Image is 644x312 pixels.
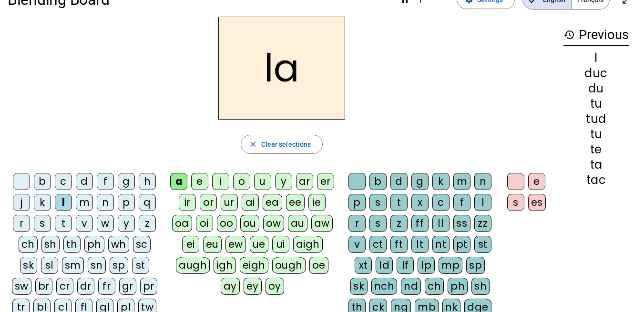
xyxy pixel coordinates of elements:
div: sh [41,236,60,253]
div: ss [453,215,470,232]
div: r [13,215,30,232]
div: ta [563,159,629,171]
mat-icon: close [249,140,257,149]
div: t [390,194,408,211]
div: c [55,173,72,190]
div: s [507,194,524,211]
div: ey [244,278,262,295]
div: p [348,194,366,211]
div: y [275,173,292,190]
div: y [118,215,135,232]
div: xt [355,257,372,274]
div: zz [474,215,491,232]
div: ff [411,215,429,232]
div: br [35,278,52,295]
div: n [474,173,491,190]
div: nt [432,236,450,253]
div: eigh [240,257,268,274]
div: ph [448,278,468,295]
div: er [317,173,334,190]
div: ou [240,215,259,232]
div: es [528,194,546,211]
div: oa [172,215,192,232]
div: a [170,173,187,190]
div: c [432,194,450,211]
div: z [390,215,408,232]
div: augh [176,257,210,274]
div: cr [56,278,73,295]
div: o [233,173,250,190]
div: lt [411,236,429,253]
div: sl [41,257,58,274]
div: ough [272,257,306,274]
div: igh [214,257,236,274]
div: tu [563,98,629,110]
div: u [254,173,271,190]
div: b [34,173,51,190]
div: ar [296,173,313,190]
div: g [118,173,135,190]
div: m [76,194,93,211]
div: l [563,52,629,64]
div: f [453,194,470,211]
div: lf [397,257,414,274]
div: k [432,173,450,190]
div: oo [217,215,236,232]
div: wh [108,236,129,253]
div: oi [196,215,213,232]
div: n [97,194,114,211]
div: dr [77,278,94,295]
div: v [76,215,93,232]
div: sk [20,257,37,274]
div: s [369,215,387,232]
div: du [563,83,629,94]
div: ct [369,236,387,253]
div: tac [563,174,629,186]
div: p [118,194,135,211]
div: duc [563,68,629,79]
div: t [55,215,72,232]
div: sk [350,278,368,295]
div: l [474,194,491,211]
div: j [13,194,30,211]
div: tud [563,113,629,125]
div: ee [286,194,305,211]
div: te [563,144,629,155]
div: eu [203,236,222,253]
div: s [369,194,387,211]
div: ld [376,257,393,274]
div: au [288,215,307,232]
div: ft [390,236,408,253]
div: sn [88,257,106,274]
span: Clear selections [261,139,311,150]
div: r [348,215,366,232]
h3: Previous [563,24,629,46]
div: e [528,173,545,190]
div: w [97,215,114,232]
div: sp [466,257,485,274]
div: ph [84,236,104,253]
div: gr [119,278,136,295]
div: aigh [293,236,323,253]
div: st [474,236,491,253]
div: ch [19,236,38,253]
div: s [34,215,51,232]
div: ur [221,194,238,211]
div: oe [309,257,328,274]
div: d [76,173,93,190]
div: i [212,173,229,190]
div: m [453,173,470,190]
div: ai [242,194,259,211]
div: sm [62,257,84,274]
div: b [369,173,387,190]
div: k [34,194,51,211]
div: f [97,173,114,190]
div: ow [263,215,284,232]
div: ie [308,194,326,211]
div: oy [266,278,284,295]
h2: la [218,17,345,120]
div: ei [182,236,199,253]
button: Clear selections [241,135,323,154]
div: sp [110,257,128,274]
div: sc [133,236,151,253]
